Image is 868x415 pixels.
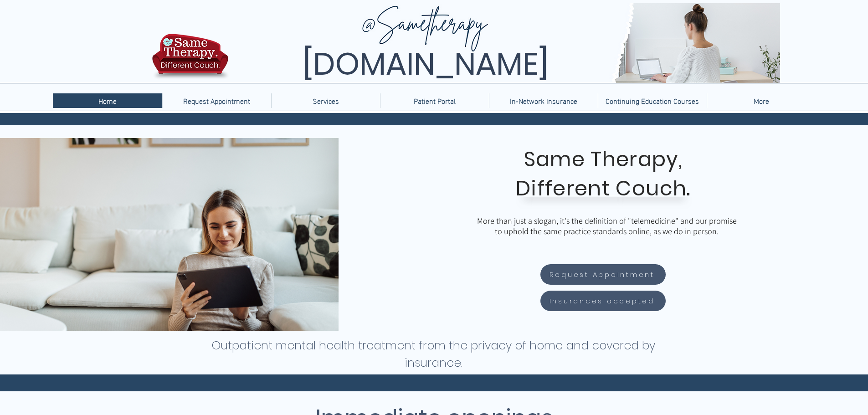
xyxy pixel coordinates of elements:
span: [DOMAIN_NAME] [303,42,549,86]
p: Request Appointment [179,93,255,108]
span: Insurances accepted [550,296,655,306]
p: More than just a slogan, it's the definition of "telemedicine" and our promise to uphold the same... [475,215,739,236]
img: Same Therapy, Different Couch. TelebehavioralHealth.US [231,3,780,83]
p: In-Network Insurance [505,93,582,108]
a: Request Appointment [162,93,271,108]
span: Same Therapy, [524,145,683,174]
a: Home [53,93,162,108]
p: Home [94,93,121,108]
h1: Outpatient mental health treatment from the privacy of home and covered by insurance. [211,337,656,372]
p: Continuing Education Courses [601,93,704,108]
div: Services [271,93,380,108]
span: Request Appointment [550,269,655,280]
a: Request Appointment [540,264,666,285]
a: Continuing Education Courses [598,93,707,108]
a: Insurances accepted [540,291,666,311]
a: In-Network Insurance [489,93,598,108]
img: TBH.US [149,32,231,86]
p: Patient Portal [409,93,460,108]
a: Patient Portal [380,93,489,108]
nav: Site [53,93,816,108]
p: More [749,93,774,108]
span: Different Couch. [516,174,691,203]
p: Services [308,93,344,108]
